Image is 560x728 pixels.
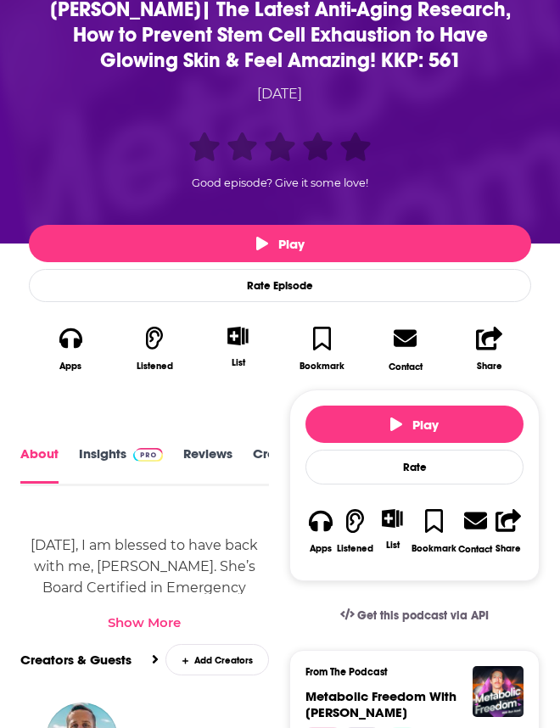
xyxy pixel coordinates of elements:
div: Bookmark [412,543,456,554]
div: Show More ButtonList [374,498,411,561]
button: Bookmark [411,498,457,565]
a: Metabolic Freedom With Ben Azadi [305,688,456,720]
div: List [386,539,400,551]
div: Share [496,543,521,554]
button: Share [493,498,524,565]
button: Share [447,316,531,383]
a: Contact [364,316,448,383]
a: View All [152,652,159,668]
span: Metabolic Freedom With [PERSON_NAME] [305,688,456,720]
div: Apps [310,543,332,554]
h3: From The Podcast [305,666,510,678]
button: Show More Button [375,509,410,528]
img: Podchaser Pro [133,448,163,462]
div: [DATE] [58,83,502,105]
div: Contact [458,543,492,555]
div: Listened [137,361,173,372]
span: Play [390,417,439,433]
div: Listened [337,543,373,554]
div: List [232,356,245,368]
button: Play [29,225,531,262]
button: Show More Button [221,327,255,345]
div: Rate [305,450,524,484]
div: Contact [389,361,423,372]
button: Bookmark [280,316,364,383]
button: Listened [113,316,197,383]
div: Rate Episode [29,269,531,302]
a: Get this podcast via API [327,595,503,636]
a: Reviews [183,446,232,484]
div: Share [477,361,502,372]
button: Apps [29,316,113,383]
div: Apps [59,361,81,372]
button: Apps [305,498,336,565]
a: Contact [457,498,493,565]
a: About [20,446,59,484]
a: Creators & Guests [20,652,132,668]
span: Good episode? Give it some love! [192,176,368,189]
img: Metabolic Freedom With Ben Azadi [473,666,524,717]
div: Add Creators [165,644,268,675]
span: Play [256,236,305,252]
div: Show More ButtonList [196,316,280,378]
div: Bookmark [300,361,344,372]
button: Play [305,406,524,443]
span: Get this podcast via API [357,608,489,623]
a: Credits [253,446,314,484]
button: Listened [336,498,374,565]
a: InsightsPodchaser Pro [79,446,163,484]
